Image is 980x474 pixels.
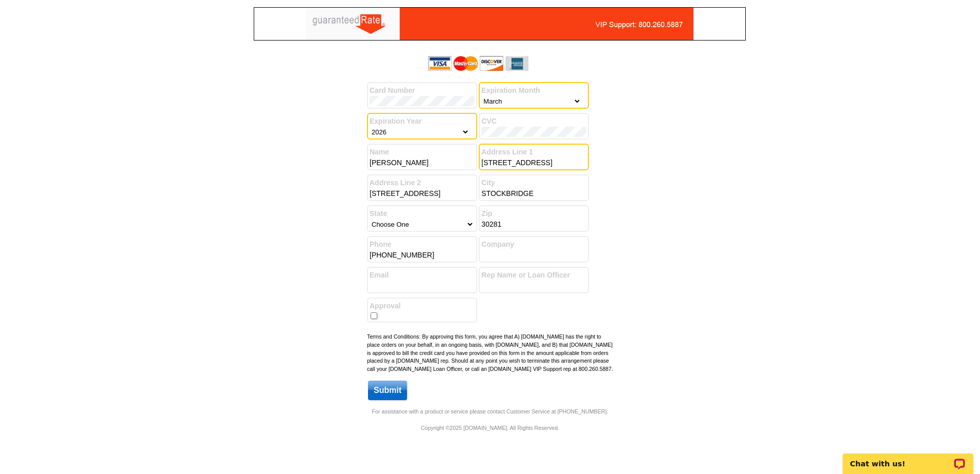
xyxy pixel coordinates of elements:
[370,208,475,219] label: State
[370,270,475,281] label: Email
[370,147,475,157] label: Name
[370,116,475,127] label: Expiration Year
[481,208,586,219] label: Zip
[368,381,407,400] input: Submit
[367,333,613,372] small: Terms and Conditions: By approving this form, you agree that A) [DOMAIN_NAME] has the right to pl...
[428,56,528,71] img: acceptedCards.gif
[481,85,586,96] label: Expiration Month
[481,177,586,188] label: City
[370,177,475,188] label: Address Line 2
[370,85,475,96] label: Card Number
[836,442,980,474] iframe: LiveChat chat widget
[481,239,586,250] label: Company
[370,239,475,250] label: Phone
[481,116,586,127] label: CVC
[370,301,475,311] label: Approval
[481,270,586,281] label: Rep Name or Loan Officer
[481,147,586,157] label: Address Line 1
